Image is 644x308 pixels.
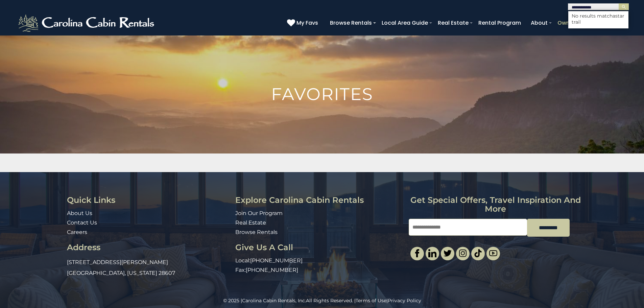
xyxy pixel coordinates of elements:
a: Real Estate [434,17,472,29]
a: Owner Login [554,17,594,29]
h3: Give Us A Call [235,243,404,252]
p: Fax: [235,266,404,274]
img: White-1-2.png [17,13,157,33]
h3: Explore Carolina Cabin Rentals [235,196,404,205]
p: Local: [235,257,404,265]
a: Browse Rentals [327,17,375,29]
a: Carolina Cabin Rentals, Inc. [242,298,306,304]
a: Privacy Policy [388,298,421,304]
a: Browse Rentals [235,229,278,235]
a: [PHONE_NUMBER] [250,257,303,264]
li: No results match [568,13,628,25]
a: Terms of Use [356,298,386,304]
span: © 2025 | [223,298,306,304]
a: About [527,17,551,29]
h3: Address [67,243,230,252]
a: Contact Us [67,219,97,226]
h3: Quick Links [67,196,230,205]
a: [PHONE_NUMBER] [246,267,298,273]
a: Rental Program [475,17,524,29]
a: About Us [67,210,92,216]
a: Real Estate [235,219,266,226]
p: [STREET_ADDRESS][PERSON_NAME] [GEOGRAPHIC_DATA], [US_STATE] 28607 [67,257,230,279]
h3: Get special offers, travel inspiration and more [409,196,582,214]
span: My Favs [296,19,318,27]
span: astar trail [572,13,624,25]
a: Careers [67,229,87,235]
a: My Favs [287,19,320,27]
a: Join Our Program [235,210,283,216]
img: twitter-single.svg [444,249,452,257]
img: tiktok.svg [474,249,482,257]
img: youtube-light.svg [489,249,497,257]
img: linkedin-single.svg [428,249,436,257]
a: Local Area Guide [378,17,431,29]
p: All Rights Reserved. | | [15,297,629,304]
img: facebook-single.svg [413,249,421,257]
img: instagram-single.svg [459,249,467,257]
